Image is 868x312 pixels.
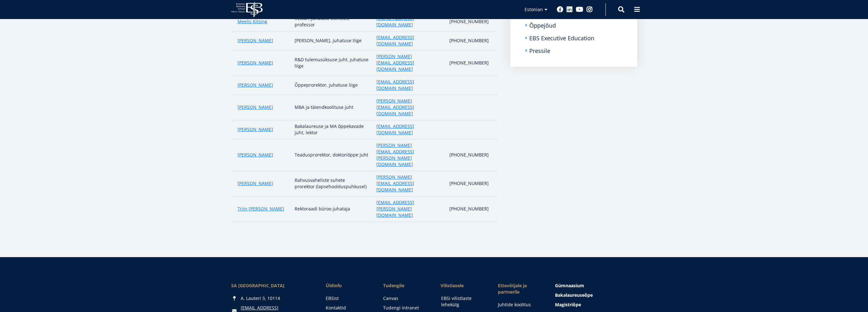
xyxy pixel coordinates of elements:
[376,174,443,193] a: [PERSON_NAME][EMAIL_ADDRESS][DOMAIN_NAME]
[376,34,443,47] a: [EMAIL_ADDRESS][DOMAIN_NAME]
[555,302,581,308] span: Magistriõpe
[376,123,443,136] a: [EMAIL_ADDRESS][DOMAIN_NAME]
[555,302,637,308] a: Magistriõpe
[441,295,486,308] a: EBSi vilistlaste lehekülg
[576,6,583,13] a: Youtube
[326,295,370,302] a: EBSist
[231,282,313,289] div: SA [GEOGRAPHIC_DATA]
[376,15,443,28] a: [EMAIL_ADDRESS][DOMAIN_NAME]
[295,15,370,28] p: Rektor, juhatuse esimees, professor
[566,6,573,13] a: Linkedin
[383,295,428,302] a: Canvas
[449,18,491,25] p: [PHONE_NUMBER]
[529,22,556,29] a: Õppejõud
[291,76,373,95] td: Õppeprorektor, juhatuse liige
[291,31,373,50] td: [PERSON_NAME], juhatuse liige
[446,50,497,76] td: [PHONE_NUMBER]
[586,6,593,13] a: Instagram
[529,48,550,54] a: Pressile
[376,199,443,218] a: [EMAIL_ADDRESS][PERSON_NAME][DOMAIN_NAME]
[291,171,373,196] td: Rahvusvaheliste suhete prorektor (lapsehoolduspuhkusel)
[238,18,267,25] a: Meelis Kitsing
[446,196,497,222] td: [PHONE_NUMBER]
[291,95,373,120] td: MBA ja täiendkoolituse juht
[238,206,284,212] a: Triin [PERSON_NAME]
[555,292,593,298] span: Bakalaureuseõpe
[238,37,273,44] a: [PERSON_NAME]
[555,292,637,298] a: Bakalaureuseõpe
[291,120,373,139] td: Bakalaureuse ja MA õppekavade juht, lektor
[231,295,313,302] div: A. Lauteri 3, 10114
[446,139,497,171] td: [PHONE_NUMBER]
[440,282,485,289] span: Vilistlasele
[238,152,273,158] a: [PERSON_NAME]
[291,196,373,222] td: Rektoraadi büroo juhataja
[376,79,443,91] a: [EMAIL_ADDRESS][DOMAIN_NAME]
[555,282,584,289] span: Gümnaasium
[238,180,273,187] a: [PERSON_NAME]
[498,302,542,308] a: Juhtide koolitus
[557,6,563,13] a: Facebook
[376,53,443,72] a: [PERSON_NAME][EMAIL_ADDRESS][DOMAIN_NAME]
[238,104,273,110] a: [PERSON_NAME]
[383,282,428,289] a: Tudengile
[238,82,273,88] a: [PERSON_NAME]
[498,282,542,295] span: Ettevõtjale ja partnerile
[291,139,373,171] td: Teadusprorektor, doktoriōppe juht
[446,31,497,50] td: [PHONE_NUMBER]
[529,35,594,41] a: EBS Executive Education
[446,171,497,196] td: [PHONE_NUMBER]
[376,142,443,168] a: [PERSON_NAME][EMAIL_ADDRESS][PERSON_NAME][DOMAIN_NAME]
[238,126,273,133] a: [PERSON_NAME]
[376,98,443,117] a: [PERSON_NAME][EMAIL_ADDRESS][DOMAIN_NAME]
[555,282,637,289] a: Gümnaasium
[326,282,370,289] span: Üldinfo
[291,50,373,76] td: R&D tulemusüksuse juht, juhatuse liige
[238,60,273,66] a: [PERSON_NAME]
[383,305,428,311] a: Tudengi intranet
[326,305,370,311] a: Kontaktid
